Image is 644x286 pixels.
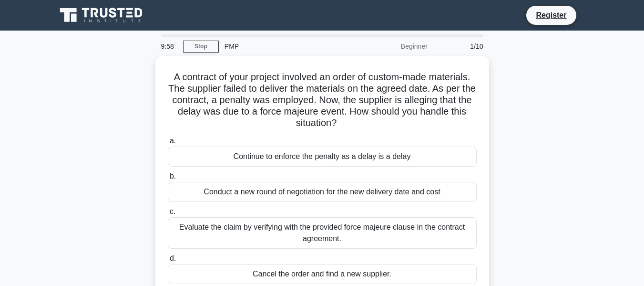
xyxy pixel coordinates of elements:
div: Evaluate the claim by verifying with the provided force majeure clause in the contract agreement. [168,217,477,249]
span: b. [170,172,176,180]
a: Stop [183,41,219,53]
div: 9:58 [155,37,183,56]
span: a. [170,137,176,145]
div: 1/10 [433,37,489,56]
h5: A contract of your project involved an order of custom-made materials. The supplier failed to del... [167,71,478,129]
div: Cancel the order and find a new supplier. [168,264,477,284]
a: Register [530,9,572,21]
div: Beginner [350,37,433,56]
div: PMP [219,37,350,56]
div: Conduct a new round of negotiation for the new delivery date and cost [168,182,477,202]
span: c. [170,207,175,215]
div: Continue to enforce the penalty as a delay is a delay [168,147,477,167]
span: d. [170,254,176,262]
